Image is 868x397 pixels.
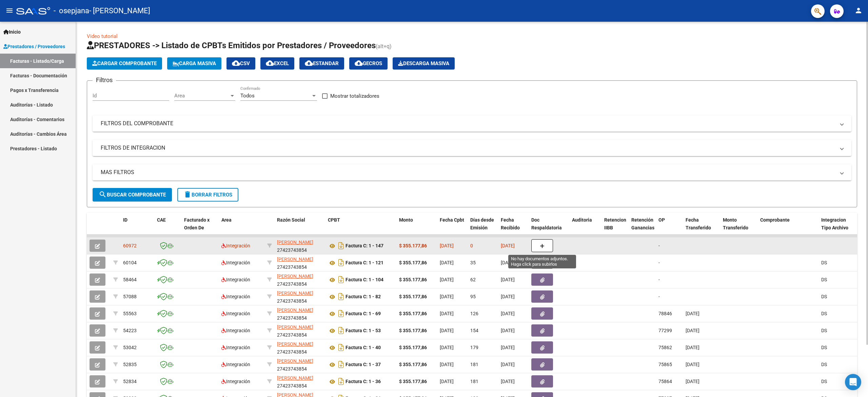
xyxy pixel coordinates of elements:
div: 27423743854 [277,323,322,338]
button: Carga Masiva [167,57,221,70]
span: [DATE] [501,260,515,265]
span: Fecha Cpbt [440,217,464,223]
datatable-header-cell: CAE [154,213,181,243]
span: Descarga Masiva [398,60,449,67]
span: [DATE] [686,328,699,333]
span: DS [821,362,827,367]
span: DS [821,379,827,384]
span: Integración [221,260,250,265]
span: [DATE] [440,311,454,316]
mat-panel-title: MAS FILTROS [101,169,835,176]
span: 55563 [123,311,137,316]
span: [DATE] [501,379,515,384]
span: [DATE] [501,311,515,316]
mat-icon: cloud_download [232,59,240,67]
span: 75862 [658,345,672,350]
span: [DATE] [686,379,699,384]
span: 60972 [123,243,137,248]
span: Gecros [355,60,382,67]
span: Integración [221,379,250,384]
span: Retención Ganancias [631,217,654,230]
span: Integración [221,328,250,333]
div: 27423743854 [277,239,322,253]
mat-panel-title: FILTROS DEL COMPROBANTE [101,120,835,127]
span: Inicio [3,28,21,36]
span: 75865 [658,362,672,367]
span: DS [821,311,827,316]
span: Fecha Recibido [501,217,520,230]
datatable-header-cell: CPBT [325,213,396,243]
span: [PERSON_NAME] [277,324,313,330]
button: Estandar [299,57,344,70]
mat-icon: cloud_download [355,59,363,67]
i: Descargar documento [337,291,346,302]
i: Descargar documento [337,257,346,268]
datatable-header-cell: Fecha Recibido [498,213,529,243]
div: 27423743854 [277,340,322,355]
span: - osepjana [54,3,89,18]
span: Integracion Tipo Archivo [821,217,848,230]
datatable-header-cell: Doc Respaldatoria [529,213,569,243]
span: Razón Social [277,217,305,223]
strong: $ 355.177,86 [399,243,427,248]
span: PRESTADORES -> Listado de CPBTs Emitidos por Prestadores / Proveedores [87,41,376,50]
span: 60104 [123,260,137,265]
datatable-header-cell: OP [656,213,683,243]
span: [PERSON_NAME] [277,341,313,347]
span: [DATE] [501,328,515,333]
span: [PERSON_NAME] [277,375,313,381]
span: Cargar Comprobante [92,60,157,67]
span: Integración [221,243,250,248]
span: 181 [470,362,478,367]
span: Mostrar totalizadores [330,92,379,100]
button: Descarga Masiva [393,57,455,70]
strong: Factura C: 1 - 104 [346,277,383,283]
span: [PERSON_NAME] [277,273,313,279]
span: Todos [240,93,255,99]
span: [PERSON_NAME] [277,307,313,313]
span: Prestadores / Proveedores [3,43,65,50]
span: 181 [470,379,478,384]
div: 27423743854 [277,272,322,287]
i: Descargar documento [337,325,346,336]
strong: Factura C: 1 - 53 [346,328,381,334]
div: 27423743854 [277,306,322,321]
app-download-masive: Descarga masiva de comprobantes (adjuntos) [393,57,455,70]
span: Monto [399,217,413,223]
span: Borrar Filtros [183,192,232,198]
span: [DATE] [501,345,515,350]
mat-icon: person [854,6,863,15]
datatable-header-cell: Monto Transferido [720,213,757,243]
span: Area [221,217,232,223]
span: - [PERSON_NAME] [89,3,150,18]
span: Integración [221,345,250,350]
datatable-header-cell: Facturado x Orden De [181,213,219,243]
datatable-header-cell: Retención Ganancias [629,213,656,243]
strong: $ 355.177,86 [399,328,427,333]
i: Descargar documento [337,376,346,387]
span: Buscar Comprobante [99,192,166,198]
strong: $ 355.177,86 [399,379,427,384]
span: 77299 [658,328,672,333]
span: DS [821,294,827,299]
span: - [658,277,660,282]
span: Area [174,93,229,99]
span: [PERSON_NAME] [277,358,313,364]
span: 0 [470,243,473,248]
span: 62 [470,277,476,282]
i: Descargar documento [337,359,346,370]
span: - [658,260,660,265]
span: 179 [470,345,478,350]
span: DS [821,328,827,333]
i: Descargar documento [337,240,346,251]
datatable-header-cell: Area [219,213,264,243]
span: DS [821,277,827,282]
i: Descargar documento [337,308,346,319]
datatable-header-cell: Monto [396,213,437,243]
strong: Factura C: 1 - 147 [346,243,383,249]
span: EXCEL [266,60,289,67]
span: CSV [232,60,250,67]
span: [DATE] [440,277,454,282]
mat-icon: menu [5,6,14,15]
strong: Factura C: 1 - 37 [346,362,381,367]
